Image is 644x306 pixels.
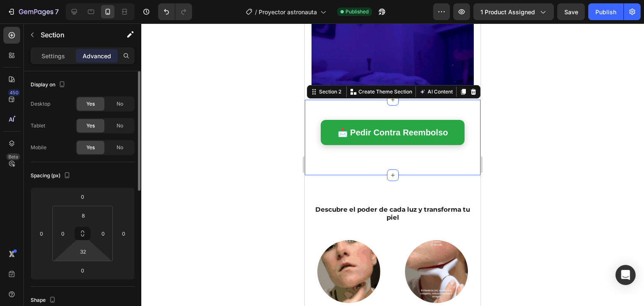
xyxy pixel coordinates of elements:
input: 0 [117,227,130,240]
input: 0 [74,190,91,203]
span: Yes [86,100,95,108]
div: Desktop [31,100,50,108]
div: Shape [31,295,57,306]
button: Save [557,3,585,20]
input: 0px [57,227,69,240]
span: 1 product assigned [480,8,535,16]
span: / [255,8,257,16]
span: Yes [86,122,95,130]
div: Open Intercom Messenger [615,265,636,285]
div: Tablet [31,122,45,130]
button: 1 product assigned [473,3,554,20]
p: Section [41,30,109,40]
span: No [117,122,123,130]
div: Publish [595,8,616,16]
div: Display on [31,79,67,91]
p: Advanced [83,52,111,60]
span: Save [564,8,578,16]
iframe: Design area [305,23,480,306]
p: 7 [55,7,59,17]
input: 2xl [75,245,91,258]
input: s [75,209,91,222]
button: 7 [3,3,62,20]
span: No [117,144,123,151]
button: Publish [588,3,623,20]
div: 450 [8,89,20,96]
div: Undo/Redo [158,3,192,20]
div: Mobile [31,144,47,151]
span: No [117,100,123,108]
input: 0px [97,227,109,240]
div: Beta [6,153,20,160]
p: Settings [42,52,65,60]
span: Yes [86,144,95,151]
span: Proyector astronauta [259,8,317,16]
input: 0 [35,227,48,240]
div: Spacing (px) [31,170,72,182]
input: 0 [74,264,91,277]
span: Published [345,8,369,16]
